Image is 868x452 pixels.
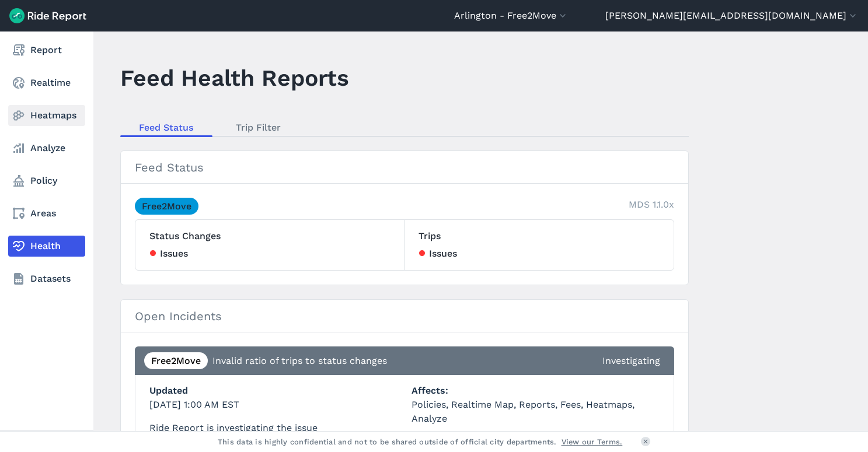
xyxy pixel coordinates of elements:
a: Health [8,236,85,257]
a: Realtime [8,72,85,93]
a: Analyze [8,138,85,159]
a: Datasets [8,268,85,289]
button: [PERSON_NAME][EMAIL_ADDRESS][DOMAIN_NAME] [605,9,859,23]
button: Arlington - Free2Move [454,9,569,23]
a: Heatmaps [8,105,85,126]
a: Trip Filter [212,118,305,136]
div: Issues [149,247,390,261]
a: Policy [8,170,85,191]
a: View our Terms. [562,436,623,447]
div: [DATE] 1:00 AM EST [149,384,398,435]
div: Trips [405,220,674,270]
span: Investigating [602,354,660,368]
h4: Updated [149,384,398,398]
h1: Feed Health Reports [120,62,349,94]
div: Status Changes [135,220,405,270]
h3: Invalid ratio of trips to status changes [212,354,387,368]
a: Feed Status [120,118,212,136]
img: Ride Report [9,8,86,23]
a: Areas [8,203,85,224]
h2: Feed Status [121,151,688,184]
div: Ride Report is investigating the issue [149,412,398,435]
div: Issues [419,247,660,261]
div: MDS 1.1.0x [629,198,674,215]
h2: Open Incidents [121,300,688,332]
a: Free2Move [144,352,208,369]
a: Free2Move [135,198,198,215]
div: Policies, Realtime Map, Reports, Fees, Heatmaps, Analyze [412,398,660,426]
a: Report [8,40,85,61]
h4: Affects : [412,384,660,398]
